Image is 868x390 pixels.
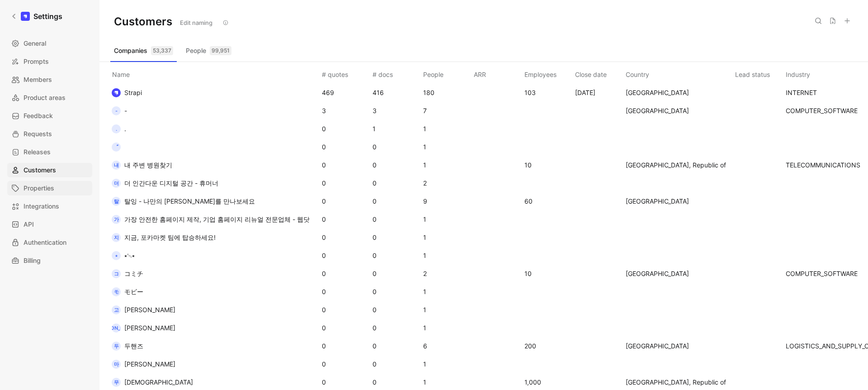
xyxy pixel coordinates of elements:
[7,145,92,159] a: Releases
[320,228,371,247] td: 0
[112,233,121,242] div: 지
[371,174,421,192] td: 0
[421,120,472,138] td: 1
[421,210,472,228] td: 1
[320,319,371,337] td: 0
[371,283,421,301] td: 0
[7,7,66,25] a: Settings
[624,62,733,84] th: Country
[421,283,472,301] td: 1
[124,215,310,223] span: 가장 안전한 홈페이지 제작, 기업 홈페이지 리뉴얼 전문업체 - 웹닷
[523,84,573,102] td: 103
[124,342,143,350] span: 두핸즈
[371,265,421,283] td: 0
[108,104,130,118] button: --
[108,266,146,281] button: ココミチ
[371,120,421,138] td: 1
[573,62,624,84] th: Close date
[112,88,121,97] img: logo
[320,192,371,210] td: 0
[124,161,172,169] span: 내 주변 병원찾기
[124,378,193,386] span: [DEMOGRAPHIC_DATA]
[421,138,472,156] td: 1
[624,192,733,210] td: [GEOGRAPHIC_DATA]
[24,92,66,103] span: Product areas
[371,84,421,102] td: 416
[7,54,92,69] a: Prompts
[112,106,121,115] div: -
[108,212,313,227] button: 가가장 안전한 홈페이지 제작, 기업 홈페이지 리뉴얼 전문업체 - 웹닷
[108,158,175,172] button: 내내 주변 병원찾기
[124,306,175,314] span: [PERSON_NAME]
[320,102,371,120] td: 3
[124,179,218,187] span: 더 인간다운 디지털 공간 - 휴머너
[124,288,143,295] span: モビー
[421,301,472,319] td: 1
[371,337,421,355] td: 0
[24,147,51,157] span: Releases
[7,235,92,250] a: Authentication
[124,107,127,114] span: -
[24,219,34,230] span: API
[421,174,472,192] td: 2
[112,215,121,224] div: 가
[176,16,217,29] button: Edit naming
[108,86,145,100] button: logoStrapi
[421,62,472,84] th: People
[371,210,421,228] td: 0
[24,74,52,85] span: Members
[320,337,371,355] td: 0
[523,265,573,283] td: 10
[112,323,121,333] div: [PERSON_NAME]
[7,199,92,214] a: Integrations
[624,102,733,120] td: [GEOGRAPHIC_DATA]
[523,337,573,355] td: 200
[421,156,472,174] td: 1
[112,161,121,170] div: 내
[523,156,573,174] td: 10
[124,360,175,368] span: [PERSON_NAME]
[371,247,421,265] td: 0
[7,72,92,87] a: Members
[371,138,421,156] td: 0
[624,265,733,283] td: [GEOGRAPHIC_DATA]
[108,140,127,154] button: ً
[108,71,133,78] span: Name
[421,355,472,373] td: 1
[371,192,421,210] td: 0
[112,360,121,369] div: 마
[320,355,371,373] td: 0
[24,237,66,248] span: Authentication
[24,255,41,266] span: Billing
[320,174,371,192] td: 0
[320,247,371,265] td: 0
[124,197,255,205] span: 탈잉 - 나만의 [PERSON_NAME]를 만나보세요
[182,43,235,58] button: People
[33,11,62,22] h1: Settings
[421,319,472,337] td: 1
[320,283,371,301] td: 0
[210,46,231,55] div: 99,951
[24,183,54,194] span: Properties
[124,324,175,332] span: [PERSON_NAME]
[573,84,624,102] td: [DATE]
[24,38,46,49] span: General
[108,321,179,335] button: [PERSON_NAME][PERSON_NAME]
[112,251,121,260] div: ⭑
[108,357,179,371] button: 마[PERSON_NAME]
[371,102,421,120] td: 3
[112,124,121,133] div: .
[320,84,371,102] td: 469
[114,15,172,28] h1: Customers
[7,36,92,51] a: General
[523,62,573,84] th: Employees
[24,110,53,121] span: Feedback
[112,378,121,387] div: 무
[112,179,121,188] div: 더
[320,301,371,319] td: 0
[421,192,472,210] td: 9
[371,62,421,84] th: # docs
[320,210,371,228] td: 0
[371,319,421,337] td: 0
[371,228,421,247] td: 0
